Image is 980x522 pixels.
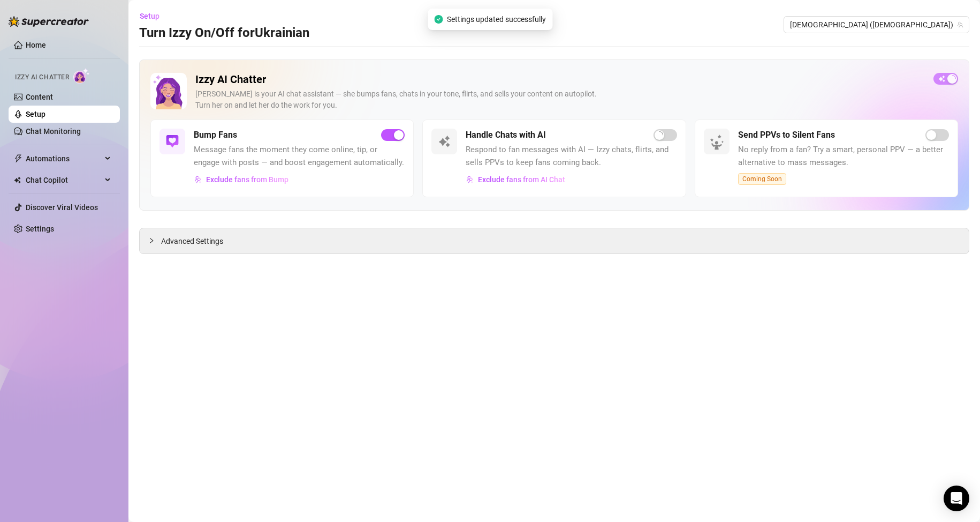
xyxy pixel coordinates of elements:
[26,93,53,101] a: Content
[26,41,46,49] a: Home
[466,171,566,188] button: Exclude fans from AI Chat
[194,129,237,141] h5: Bump Fans
[26,127,81,136] a: Chat Monitoring
[150,73,187,109] img: Izzy AI Chatter
[656,131,663,139] span: loading
[26,225,54,233] a: Settings
[148,235,161,247] div: collapsed
[447,13,546,25] span: Settings updated successfully
[194,144,405,169] span: Message fans the moment they come online, tip, or engage with posts — and boost engagement automa...
[738,129,835,141] h5: Send PPVs to Silent Fans
[434,15,443,24] span: check-circle
[466,129,546,141] h5: Handle Chats with AI
[166,135,179,148] img: svg%3e
[194,171,289,188] button: Exclude fans from Bump
[957,21,963,28] span: team
[944,486,969,511] div: Open Intercom Messenger
[195,73,925,86] h2: Izzy AI Chatter
[194,176,202,183] img: svg%3e
[15,72,69,83] span: Izzy AI Chatter
[140,12,159,20] span: Setup
[438,135,451,148] img: svg%3e
[195,88,925,111] div: [PERSON_NAME] is your AI chat assistant — she bumps fans, chats in your tone, flirts, and sells y...
[148,237,155,244] span: collapsed
[26,110,45,118] a: Setup
[73,68,90,84] img: AI Chatter
[139,25,309,42] h3: Turn Izzy On/Off for Ukrainian
[206,175,288,184] span: Exclude fans from Bump
[26,150,102,167] span: Automations
[738,173,786,185] span: Coming Soon
[710,135,727,152] img: silent-fans-ppv-o-N6Mmdf.svg
[790,17,963,33] span: Ukrainian (ukrainianmodel)
[9,16,89,27] img: logo-BBDzfeDw.svg
[14,176,21,184] img: Chat Copilot
[466,144,677,169] span: Respond to fan messages with AI — Izzy chats, flirts, and sells PPVs to keep fans coming back.
[26,171,102,189] span: Chat Copilot
[466,176,474,183] img: svg%3e
[161,235,223,247] span: Advanced Settings
[738,144,949,169] span: No reply from a fan? Try a smart, personal PPV — a better alternative to mass messages.
[478,175,565,184] span: Exclude fans from AI Chat
[26,203,98,212] a: Discover Viral Videos
[14,154,22,163] span: thunderbolt
[948,75,956,83] span: loading
[139,8,168,25] button: Setup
